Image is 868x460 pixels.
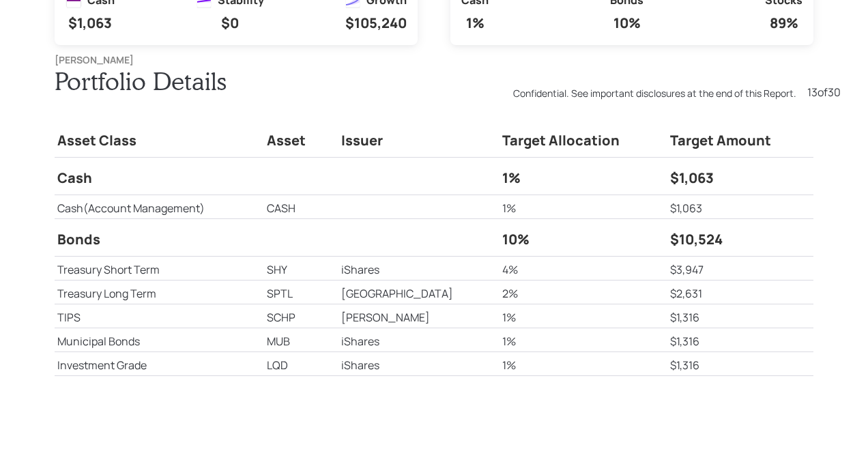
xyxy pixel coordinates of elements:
[667,352,813,376] td: $1,316
[502,229,665,250] h4: 10%
[345,12,407,34] h4: $105,240
[500,352,668,376] td: 1%
[55,257,264,281] td: Treasury Short Term
[55,281,264,304] td: Treasury Long Term
[613,12,641,34] h4: 10%
[264,195,339,219] td: CASH
[57,229,261,250] h4: Bonds
[667,195,813,219] td: $1,063
[338,281,500,304] td: [GEOGRAPHIC_DATA]
[770,12,798,34] h4: 89%
[341,130,497,152] h4: Issuer
[264,304,339,328] td: SCHP
[667,257,813,281] td: $3,947
[57,167,261,189] h4: Cash
[55,55,813,66] h6: [PERSON_NAME]
[264,257,339,281] td: SHY
[667,328,813,352] td: $1,316
[500,328,668,352] td: 1%
[670,167,811,189] h4: $1,063
[338,352,500,376] td: iShares
[264,352,339,376] td: LQD
[500,281,668,304] td: 2%
[264,328,339,352] td: MUB
[55,304,264,328] td: TIPS
[338,304,500,328] td: [PERSON_NAME]
[55,328,264,352] td: Municipal Bonds
[670,229,811,250] h4: $10,524
[68,12,112,34] h4: $1,063
[221,12,239,34] h4: $0
[57,130,261,152] h4: Asset Class
[55,195,264,219] td: Cash (Account Management)
[502,130,665,152] h4: Target Allocation
[500,304,668,328] td: 1%
[264,281,339,304] td: SPTL
[500,195,668,219] td: 1%
[667,281,813,304] td: $2,631
[466,12,484,34] h4: 1%
[670,130,811,152] h4: Target Amount
[267,130,336,152] h4: Asset
[502,167,665,189] h4: 1%
[667,304,813,328] td: $1,316
[338,257,500,281] td: iShares
[500,257,668,281] td: 4%
[55,352,264,376] td: Investment Grade
[55,66,813,96] h1: Portfolio Details
[338,328,500,352] td: iShares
